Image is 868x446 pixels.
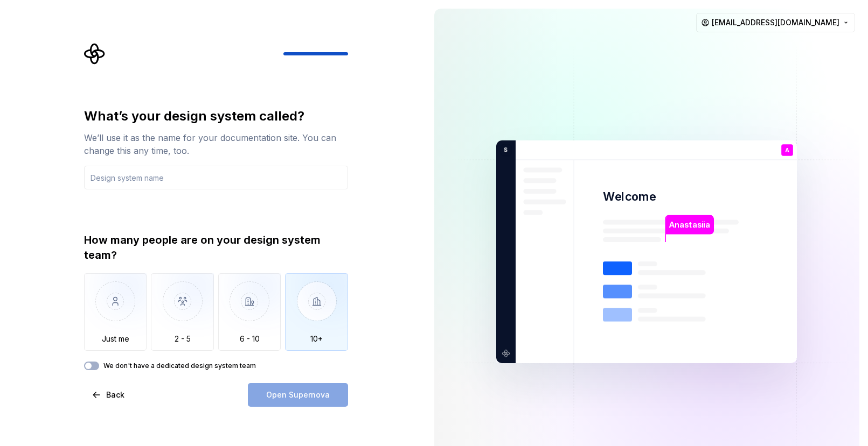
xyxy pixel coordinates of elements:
[84,166,348,189] input: Design system name
[84,108,348,125] div: What’s your design system called?
[669,219,711,231] p: Anastasiia
[603,189,656,204] p: Welcome
[500,145,508,155] p: S
[84,43,106,65] svg: Supernova Logo
[785,147,789,153] p: A
[106,390,124,400] span: Back
[84,131,348,157] div: We’ll use it as the name for your documentation site. You can change this any time, too.
[712,17,839,28] span: [EMAIL_ADDRESS][DOMAIN_NAME]
[84,232,348,263] div: How many people are on your design system team?
[103,362,256,370] label: We don't have a dedicated design system team
[84,383,134,407] button: Back
[696,13,855,32] button: [EMAIL_ADDRESS][DOMAIN_NAME]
